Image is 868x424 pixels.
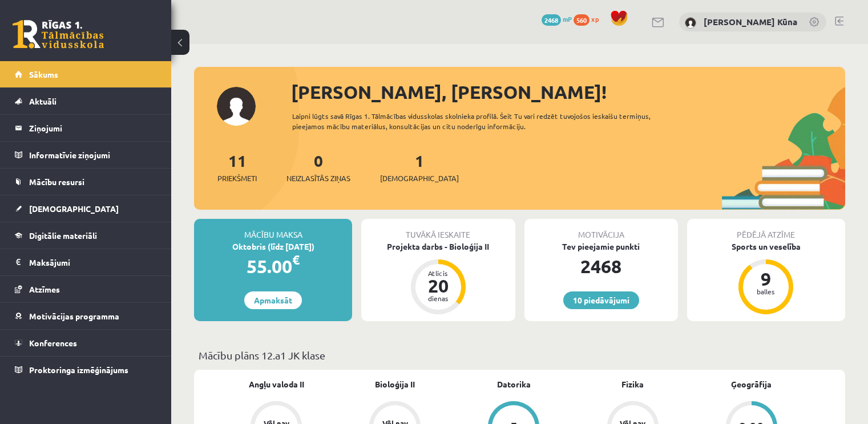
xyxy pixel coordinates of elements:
span: Priekšmeti [217,173,257,184]
a: Proktoringa izmēģinājums [15,357,157,383]
a: 2468 mP [542,14,572,23]
div: 20 [421,277,455,295]
span: 2468 [542,14,561,26]
a: 1[DEMOGRAPHIC_DATA] [380,150,459,184]
div: balles [749,288,783,295]
a: 11Priekšmeti [217,150,257,184]
div: Oktobris (līdz [DATE]) [194,241,352,253]
a: [PERSON_NAME] Kūna [704,16,797,27]
legend: Informatīvie ziņojumi [29,142,157,168]
span: xp [591,14,599,23]
a: Datorika [497,378,531,390]
a: Konferences [15,330,157,356]
a: Mācību resursi [15,169,157,195]
a: Maksājumi [15,249,157,275]
span: 560 [574,14,590,26]
div: Pēdējā atzīme [687,219,845,241]
a: Sākums [15,61,157,87]
span: [DEMOGRAPHIC_DATA] [380,173,459,184]
p: Mācību plāns 12.a1 JK klase [199,347,841,363]
a: Projekta darbs - Bioloģija II Atlicis 20 dienas [361,241,515,316]
span: Konferences [29,338,77,348]
div: Laipni lūgts savā Rīgas 1. Tālmācības vidusskolas skolnieka profilā. Šeit Tu vari redzēt tuvojošo... [292,111,683,131]
div: Atlicis [421,270,455,277]
a: Rīgas 1. Tālmācības vidusskola [13,20,104,49]
img: Anna Konstance Kūna [685,17,696,29]
legend: Ziņojumi [29,115,157,141]
span: Sākums [29,69,58,79]
span: Atzīmes [29,284,60,294]
a: Aktuāli [15,88,157,114]
div: Sports un veselība [687,241,845,253]
span: Proktoringa izmēģinājums [29,365,128,375]
a: 10 piedāvājumi [563,291,639,309]
div: [PERSON_NAME], [PERSON_NAME]! [291,78,845,106]
a: Angļu valoda II [249,378,304,390]
span: Mācību resursi [29,177,84,187]
span: mP [563,14,572,23]
a: Informatīvie ziņojumi [15,142,157,168]
a: Sports un veselība 9 balles [687,241,845,316]
span: Neizlasītās ziņas [286,173,350,184]
div: 55.00 [194,253,352,280]
a: 0Neizlasītās ziņas [286,150,350,184]
span: € [292,251,300,268]
a: 560 xp [574,14,604,23]
a: Digitālie materiāli [15,222,157,249]
span: [DEMOGRAPHIC_DATA] [29,203,119,214]
a: Ģeogrāfija [731,378,772,390]
div: Tev pieejamie punkti [524,241,678,253]
div: Projekta darbs - Bioloģija II [361,241,515,253]
span: Aktuāli [29,96,56,106]
a: Atzīmes [15,276,157,302]
div: 9 [749,270,783,288]
span: Digitālie materiāli [29,230,97,241]
a: Ziņojumi [15,115,157,141]
div: dienas [421,295,455,302]
div: Tuvākā ieskaite [361,219,515,241]
a: Bioloģija II [375,378,415,390]
a: Apmaksāt [244,291,302,309]
span: Motivācijas programma [29,311,119,321]
a: [DEMOGRAPHIC_DATA] [15,195,157,222]
a: Fizika [621,378,644,390]
a: Motivācijas programma [15,303,157,329]
legend: Maksājumi [29,249,157,275]
div: Mācību maksa [194,219,352,241]
div: Motivācija [524,219,678,241]
div: 2468 [524,253,678,280]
